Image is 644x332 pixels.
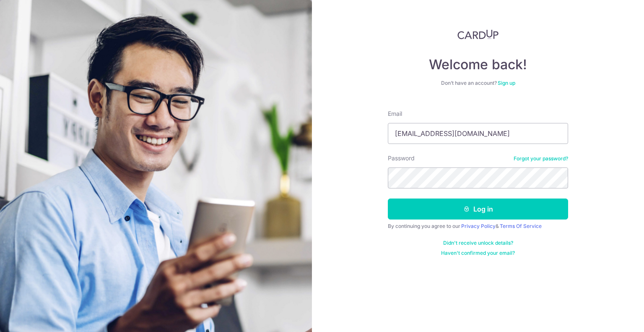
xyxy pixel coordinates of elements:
[498,80,515,86] a: Sign up
[388,123,568,144] input: Enter your Email
[500,223,542,229] a: Terms Of Service
[388,199,568,220] button: Log in
[388,80,568,86] div: Don’t have an account?
[388,154,415,162] label: Password
[457,29,499,39] img: CardUp Logo
[388,56,568,73] h4: Welcome back!
[461,223,496,229] a: Privacy Policy
[443,240,513,246] a: Didn't receive unlock details?
[388,223,568,230] div: By continuing you agree to our &
[388,110,402,118] label: Email
[441,250,515,256] a: Haven't confirmed your email?
[514,155,568,162] a: Forgot your password?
